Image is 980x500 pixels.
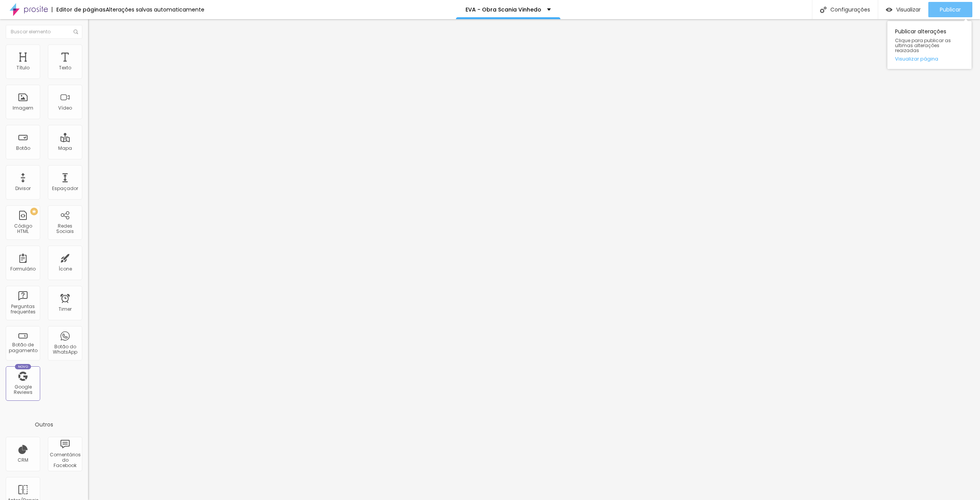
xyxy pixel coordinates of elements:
div: Timer [59,307,72,312]
div: Espaçador [52,186,78,191]
span: Visualizar [896,7,921,13]
p: EVA - Obra Scania Vinhedo [465,7,541,12]
div: Botão do WhatsApp [50,344,80,355]
div: Botão de pagamento [8,342,38,353]
div: Perguntas frequentes [8,304,38,315]
button: Publicar [928,2,972,17]
a: Visualizar página [895,56,964,61]
div: Mapa [58,146,72,151]
img: view-1.svg [886,7,892,13]
div: Novo [15,364,31,369]
iframe: Editor [88,19,980,500]
div: Título [16,65,29,70]
div: Texto [59,65,71,70]
div: Alterações salvas automaticamente [106,7,204,12]
img: Icone [820,7,826,13]
button: Visualizar [878,2,928,17]
div: Redes Sociais [50,223,80,234]
div: Publicar alterações [887,21,972,69]
div: Formulário [10,266,36,272]
div: Código HTML [8,223,38,234]
div: Imagem [13,105,33,111]
div: Ícone [59,266,72,272]
div: Vídeo [58,105,72,111]
div: Comentários do Facebook [50,452,80,469]
span: Publicar [940,7,961,13]
div: CRM [18,457,28,463]
div: Editor de páginas [52,7,106,12]
span: Clique para publicar as ultimas alterações reaizadas [895,38,964,53]
img: Icone [73,30,78,34]
div: Google Reviews [8,384,38,395]
div: Botão [16,146,30,151]
input: Buscar elemento [6,25,82,39]
div: Divisor [15,186,31,191]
